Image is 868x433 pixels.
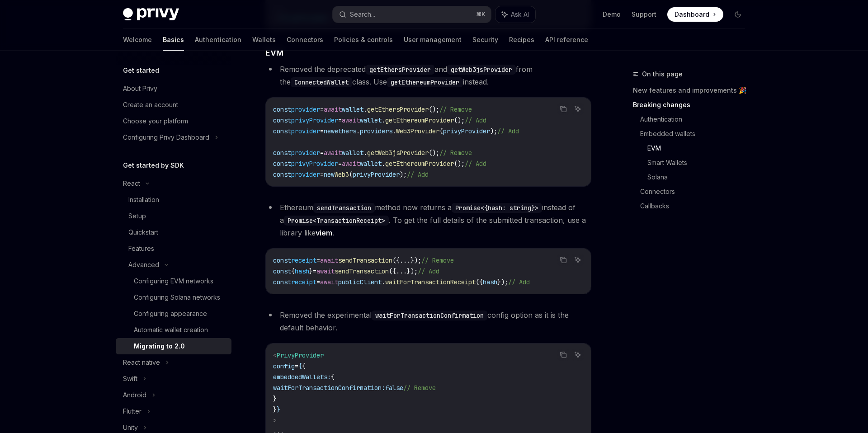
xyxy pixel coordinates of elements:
span: const [273,267,291,275]
span: ... [400,256,410,264]
div: Configuring EVM networks [134,276,213,287]
span: Dashboard [675,10,709,19]
span: ( [439,127,443,135]
div: Quickstart [128,227,158,238]
span: // Add [465,160,486,168]
span: }); [410,256,421,264]
span: Web3 [335,170,349,179]
span: ({ [476,278,483,286]
div: Automatic wallet creation [134,325,208,335]
span: // Remove [439,149,472,157]
span: (); [454,116,465,124]
span: await [324,149,342,157]
span: hash [295,267,309,275]
span: privyProvider [291,116,338,124]
span: sendTransaction [338,256,392,264]
span: // Add [418,267,439,275]
span: { [298,362,302,370]
img: dark logo [123,8,179,21]
a: Welcome [123,29,152,51]
span: } [277,405,280,414]
span: await [342,160,360,168]
a: Embedded wallets [640,127,752,141]
span: = [295,362,298,370]
span: // Remove [439,105,472,113]
span: const [273,256,291,264]
span: privyProvider [291,160,338,168]
a: Features [116,240,231,257]
span: embeddedWallets: [273,373,331,381]
span: } [309,267,313,275]
a: Wallets [252,29,276,51]
code: getEthereumProvider [387,77,463,87]
button: Ask AI [572,254,584,266]
code: waitForTransactionConfirmation [372,311,487,320]
span: EVM [265,47,283,59]
a: Authentication [640,112,752,127]
div: Unity [123,422,138,433]
h5: Get started [123,65,159,76]
span: ({ [392,256,400,264]
span: publicClient [338,278,382,286]
h5: Get started by SDK [123,160,184,171]
span: const [273,105,291,113]
span: const [273,278,291,286]
button: Search...⌘K [333,6,491,23]
span: ); [490,127,497,135]
span: const [273,116,291,124]
span: // Add [465,116,486,124]
div: Advanced [128,259,159,270]
span: ⌘ K [476,11,486,18]
code: getWeb3jsProvider [447,65,516,75]
span: getWeb3jsProvider [367,149,429,157]
span: await [342,116,360,124]
span: await [324,105,342,113]
button: Toggle dark mode [731,7,745,22]
span: await [320,278,338,286]
span: Ask AI [511,10,529,19]
a: Configuring appearance [116,306,231,322]
a: Migrating to 2.0 [116,338,231,354]
span: provider [291,127,320,135]
span: On this page [642,69,683,80]
a: viem [316,228,332,238]
span: }); [497,278,508,286]
span: (); [429,149,439,157]
span: hash [483,278,497,286]
span: config [273,362,295,370]
div: About Privy [123,83,157,94]
div: Swift [123,373,137,384]
button: Copy the contents from the code block [557,349,569,361]
a: Choose your platform [116,113,231,129]
a: Demo [603,10,621,19]
div: Search... [350,9,375,20]
span: { [291,267,295,275]
span: . [392,127,396,135]
span: = [320,127,324,135]
span: receipt [291,256,316,264]
span: waitForTransactionReceipt [385,278,476,286]
a: Policies & controls [334,29,393,51]
span: { [331,373,335,381]
span: const [273,149,291,157]
span: receipt [291,278,316,286]
span: . [356,127,360,135]
code: ConnectedWallet [291,77,352,87]
span: = [316,256,320,264]
span: await [320,256,338,264]
span: } [273,405,277,414]
code: sendTransaction [313,203,375,213]
button: Ask AI [495,6,535,23]
a: Automatic wallet creation [116,322,231,338]
span: = [320,170,324,179]
a: Solana [647,170,752,184]
button: Copy the contents from the code block [557,254,569,266]
span: . [363,149,367,157]
button: Ask AI [572,103,584,115]
span: sendTransaction [335,267,389,275]
span: = [338,160,342,168]
span: ... [396,267,407,275]
span: (); [454,160,465,168]
a: Dashboard [667,7,723,22]
div: Configuring Privy Dashboard [123,132,209,143]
